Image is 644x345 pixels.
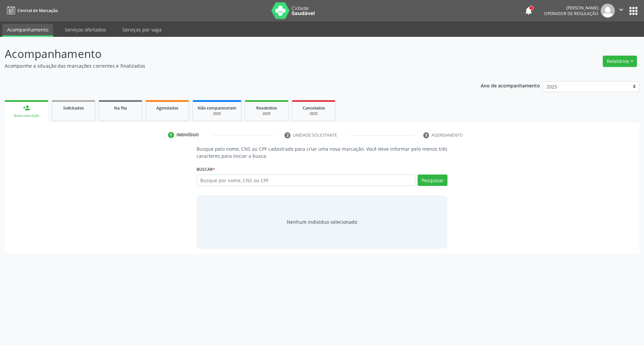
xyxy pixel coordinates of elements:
div: Nenhum indivíduo selecionado [287,218,357,225]
p: Busque pelo nome, CNS ou CPF cadastrado para criar uma nova marcação. Você deve informar pelo men... [197,145,448,159]
p: Ano de acompanhamento [481,81,540,89]
div: 2025 [250,111,283,116]
a: Serviços ofertados [60,24,111,36]
div: person_add [23,104,30,112]
i:  [618,6,625,13]
div: 1 [168,132,174,138]
label: Buscar [197,164,215,175]
img: img [601,4,615,18]
span: Cancelados [303,105,325,111]
span: Resolvidos [256,105,277,111]
span: Agendados [156,105,178,111]
span: Solicitados [63,105,84,111]
div: Indivíduo [176,132,199,138]
span: Central de Marcação [17,8,58,13]
div: [PERSON_NAME] [544,5,598,11]
button: notifications [524,6,533,15]
span: Não compareceram [198,105,236,111]
a: Acompanhamento [2,24,53,37]
button: Relatórios [603,56,637,67]
button:  [615,4,628,18]
p: Acompanhamento [5,46,449,62]
a: Central de Marcação [5,5,58,16]
a: Serviços por vaga [118,24,166,36]
span: Operador de regulação [544,11,598,16]
span: Na fila [114,105,127,111]
div: 2025 [297,111,330,116]
button: Pesquisar [418,175,447,186]
div: 2025 [198,111,236,116]
input: Busque por nome, CNS ou CPF [197,175,416,186]
div: Nova marcação [9,113,44,118]
p: Acompanhe a situação das marcações correntes e finalizadas [5,62,449,69]
button: apps [628,5,639,17]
